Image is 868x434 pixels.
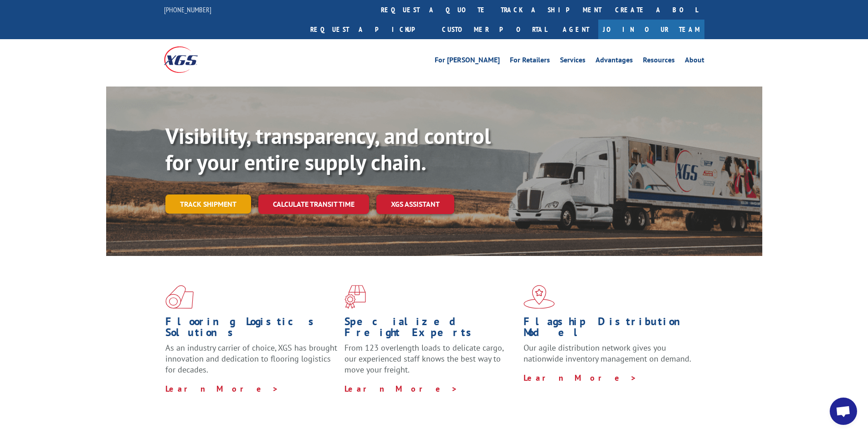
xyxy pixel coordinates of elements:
[524,316,696,342] h1: Flagship Distribution Model
[524,285,555,309] img: xgs-icon-flagship-distribution-model-red
[165,285,194,309] img: xgs-icon-total-supply-chain-intelligence-red
[165,383,279,394] a: Learn More >
[643,56,675,66] a: Resources
[435,20,554,39] a: Customer Portal
[344,383,458,394] a: Learn More >
[554,20,598,39] a: Agent
[524,342,691,364] span: Our agile distribution network gives you nationwide inventory management on demand.
[344,285,366,309] img: xgs-icon-focused-on-flooring-red
[598,20,704,39] a: Join Our Team
[258,194,369,214] a: Calculate transit time
[164,5,211,14] a: [PHONE_NUMBER]
[510,56,550,66] a: For Retailers
[165,316,338,342] h1: Flooring Logistics Solutions
[830,398,857,425] a: Open chat
[685,56,704,66] a: About
[376,194,454,214] a: XGS ASSISTANT
[344,316,517,342] h1: Specialized Freight Experts
[165,122,491,176] b: Visibility, transparency, and control for your entire supply chain.
[303,20,435,39] a: Request a pickup
[560,56,586,66] a: Services
[165,194,251,214] a: Track shipment
[596,56,633,66] a: Advantages
[435,56,500,66] a: For [PERSON_NAME]
[524,373,637,383] a: Learn More >
[344,342,517,383] p: From 123 overlength loads to delicate cargo, our experienced staff knows the best way to move you...
[165,342,337,375] span: As an industry carrier of choice, XGS has brought innovation and dedication to flooring logistics...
